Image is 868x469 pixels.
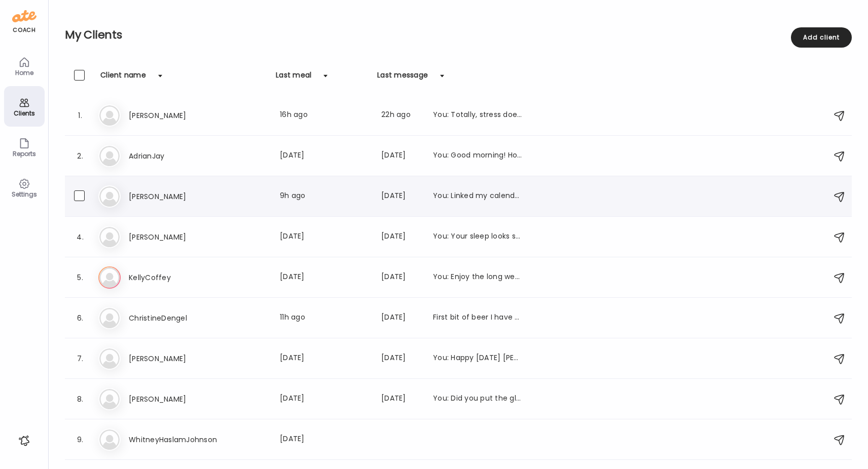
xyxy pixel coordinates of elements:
[74,231,86,243] div: 4.
[129,190,218,203] h3: [PERSON_NAME]
[74,393,86,405] div: 8.
[280,109,369,122] div: 16h ago
[280,271,369,284] div: [DATE]
[74,434,86,446] div: 9.
[74,271,86,284] div: 5.
[129,312,218,324] h3: ChristineDengel
[381,190,421,203] div: [DATE]
[433,231,522,243] div: You: Your sleep looks strong as well on your Whoop band.
[433,150,522,162] div: You: Good morning! How are things? Have you checked your supply of travel snacks to make sure you...
[6,150,43,157] div: Reports
[276,70,311,86] div: Last meal
[129,434,218,446] h3: WhitneyHaslamJohnson
[381,353,421,365] div: [DATE]
[129,231,218,243] h3: [PERSON_NAME]
[6,69,43,76] div: Home
[381,312,421,324] div: [DATE]
[129,353,218,365] h3: [PERSON_NAME]
[74,312,86,324] div: 6.
[74,109,86,122] div: 1.
[129,271,218,284] h3: KellyCoffey
[377,70,428,86] div: Last message
[381,271,421,284] div: [DATE]
[433,190,522,203] div: You: Linked my calendar above.
[433,393,522,405] div: You: Did you put the glucose monitor on?
[381,150,421,162] div: [DATE]
[381,231,421,243] div: [DATE]
[280,150,369,162] div: [DATE]
[433,271,522,284] div: You: Enjoy the long weekend. Let me know if I can help you plan for success and stay on track. Yo...
[6,191,43,198] div: Settings
[129,393,218,405] h3: [PERSON_NAME]
[280,393,369,405] div: [DATE]
[280,190,369,203] div: 9h ago
[791,27,852,48] div: Add client
[129,150,218,162] h3: AdrianJay
[6,110,43,116] div: Clients
[433,109,522,122] div: You: Totally, stress does this to our blood sugar. You are trending higher overall, which is just...
[280,434,369,446] div: [DATE]
[280,353,369,365] div: [DATE]
[100,70,146,86] div: Client name
[433,312,522,324] div: First bit of beer I have had in a very long time but the ginger was intriguing and actually was j...
[74,353,86,365] div: 7.
[74,150,86,162] div: 2.
[381,393,421,405] div: [DATE]
[280,312,369,324] div: 11h ago
[65,27,852,43] h2: My Clients
[280,231,369,243] div: [DATE]
[13,26,35,34] div: coach
[433,353,522,365] div: You: Happy [DATE] [PERSON_NAME]. I hope you had a great week! Do you have any weekend events or d...
[12,8,37,24] img: ate
[129,109,218,122] h3: [PERSON_NAME]
[381,109,421,122] div: 22h ago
